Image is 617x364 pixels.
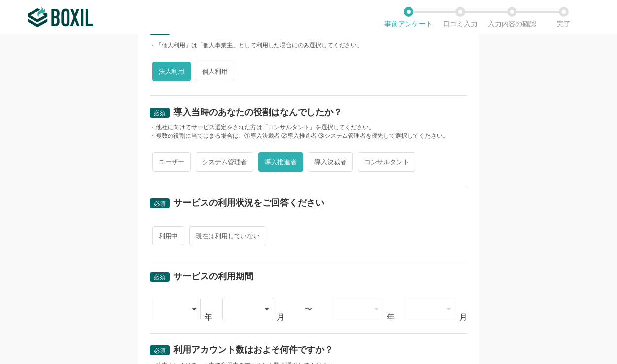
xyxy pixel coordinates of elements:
[173,26,289,34] div: 利用時の形態は何でしたか？
[154,347,166,354] span: 必須
[305,305,312,313] div: 〜
[196,152,253,172] span: システム管理者
[434,7,486,28] li: 口コミ入力
[173,345,333,354] div: 利用アカウント数はおよそ何件ですか？
[152,152,191,172] span: ユーザー
[173,198,324,207] div: サービスの利用状況をご回答ください
[358,152,415,172] span: コンサルタント
[459,313,467,321] div: 月
[150,41,467,50] div: ・「個人利用」は「個人事業主」として利用した場合にのみ選択してください。
[150,123,467,132] div: ・他社に向けてサービス選定をされた方は「コンサルタント」を選択してください。
[152,226,184,245] span: 利用中
[150,132,467,140] div: ・複数の役割に当てはまる場合は、①導入決裁者 ②導入推進者 ③システム管理者を優先して選択してください。
[28,7,93,27] img: ボクシルSaaS_ロゴ
[486,7,538,28] li: 入力内容の確認
[538,7,589,28] li: 完了
[154,110,166,117] span: 必須
[154,274,166,281] span: 必須
[173,108,342,117] div: 導入当時のあなたの役割はなんでしたか？
[258,152,303,172] span: 導入推進者
[189,226,266,245] span: 現在は利用していない
[173,272,253,281] div: サービスの利用期間
[152,62,191,81] span: 法人利用
[196,62,234,81] span: 個人利用
[277,313,285,321] div: 月
[382,7,434,28] li: 事前アンケート
[387,313,395,321] div: 年
[154,200,166,207] span: 必須
[205,313,212,321] div: 年
[308,152,353,172] span: 導入決裁者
